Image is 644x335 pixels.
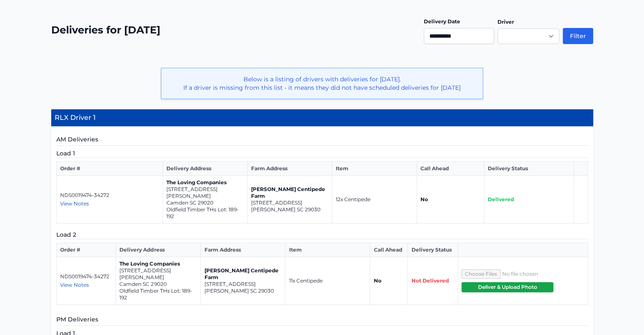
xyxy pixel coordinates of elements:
p: [PERSON_NAME] Centipede Farm [251,186,329,199]
h5: AM Deliveries [56,135,588,146]
p: Camden SC 29020 [119,281,197,288]
button: Filter [563,28,593,44]
p: Oldfield Timber THs Lot: 189-192 [119,288,197,301]
strong: No [373,277,381,284]
p: NDS0019474-34272 [60,273,113,280]
p: The Loving Companies [119,260,197,267]
label: Driver [498,19,514,25]
h5: PM Deliveries [56,315,588,326]
p: The Loving Companies [166,179,244,186]
h5: Load 1 [56,149,588,158]
span: Delivered [488,196,514,202]
p: NDS0019474-34272 [60,192,160,199]
th: Item [285,243,370,257]
h5: Load 2 [56,230,588,239]
td: 11x Centipede [285,257,370,305]
th: Delivery Status [484,162,574,176]
p: [STREET_ADDRESS][PERSON_NAME] [166,186,244,199]
th: Delivery Address [163,162,248,176]
span: View Notes [60,200,89,207]
td: 12x Centipede [332,176,417,224]
th: Order # [56,243,116,257]
p: Below is a listing of drivers with deliveries for [DATE]. If a driver is missing from this list -... [168,75,476,92]
th: Call Ahead [370,243,408,257]
button: Deliver & Upload Photo [462,282,553,292]
th: Delivery Status [408,243,458,257]
p: [PERSON_NAME] SC 29030 [204,288,282,294]
label: Delivery Date [424,18,460,25]
span: View Notes [60,282,89,288]
p: [STREET_ADDRESS] [251,199,329,206]
p: [STREET_ADDRESS] [204,281,282,288]
p: Oldfield Timber THs Lot: 189-192 [166,206,244,220]
p: [STREET_ADDRESS][PERSON_NAME] [119,267,197,281]
strong: No [420,196,428,202]
th: Farm Address [201,243,285,257]
th: Item [332,162,417,176]
th: Call Ahead [417,162,484,176]
th: Order # [56,162,163,176]
p: [PERSON_NAME] SC 29030 [251,206,329,213]
span: Not Delivered [411,277,448,284]
th: Delivery Address [116,243,201,257]
p: [PERSON_NAME] Centipede Farm [204,267,282,281]
h2: Deliveries for [DATE] [51,23,160,37]
th: Farm Address [248,162,332,176]
h4: RLX Driver 1 [51,109,593,127]
p: Camden SC 29020 [166,199,244,206]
